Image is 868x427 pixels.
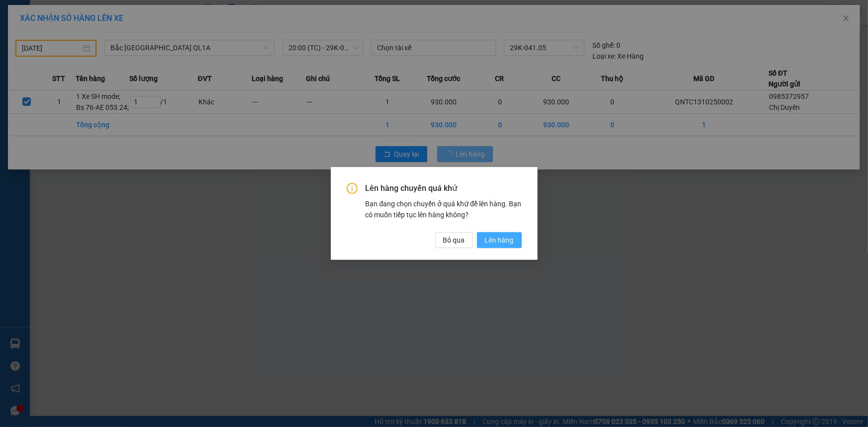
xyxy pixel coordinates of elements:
button: Lên hàng [477,232,522,248]
span: Lên hàng [485,235,514,246]
div: Bạn đang chọn chuyến ở quá khứ để lên hàng. Bạn có muốn tiếp tục lên hàng không? [366,198,522,220]
span: [PHONE_NUMBER] - [DOMAIN_NAME] [18,59,161,97]
strong: BIÊN NHẬN VẬN CHUYỂN BẢO AN EXPRESS [16,14,160,37]
strong: (Công Ty TNHH Chuyển Phát Nhanh Bảo An - MST: 0109597835) [14,40,162,56]
button: Bỏ qua [435,232,473,248]
span: Lên hàng chuyến quá khứ [366,183,522,194]
span: info-circle [347,183,358,194]
span: Bỏ qua [443,235,465,246]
